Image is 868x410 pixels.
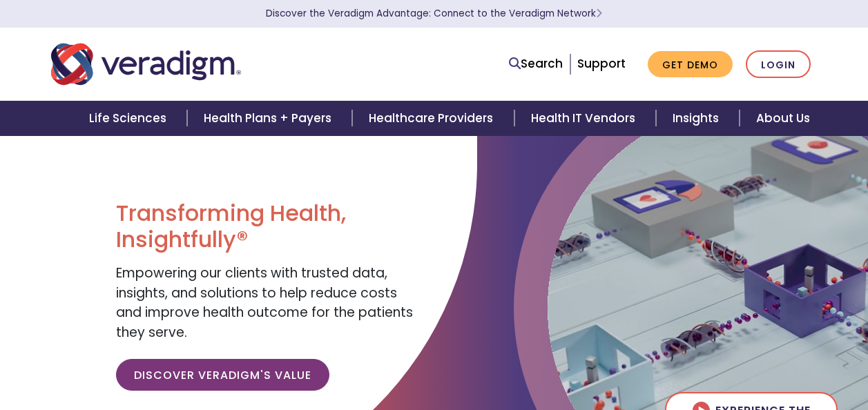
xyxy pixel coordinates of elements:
[116,359,329,391] a: Discover Veradigm's Value
[352,101,514,136] a: Healthcare Providers
[51,41,241,87] img: Veradigm logo
[187,101,352,136] a: Health Plans + Payers
[740,101,827,136] a: About Us
[746,50,811,79] a: Login
[656,101,740,136] a: Insights
[514,101,656,136] a: Health IT Vendors
[266,7,602,20] a: Discover the Veradigm Advantage: Connect to the Veradigm NetworkLearn More
[596,7,602,20] span: Learn More
[116,200,423,253] h1: Transforming Health, Insightfully®
[509,55,563,73] a: Search
[577,55,626,72] a: Support
[116,264,413,342] span: Empowering our clients with trusted data, insights, and solutions to help reduce costs and improv...
[648,51,733,78] a: Get Demo
[73,101,187,136] a: Life Sciences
